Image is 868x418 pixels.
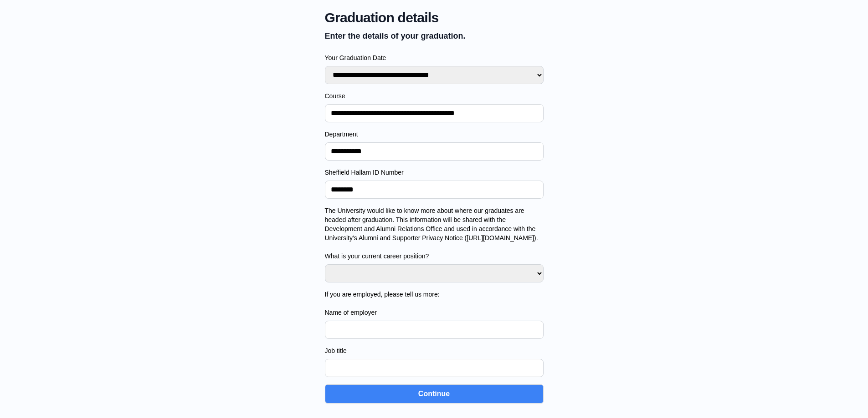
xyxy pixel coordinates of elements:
[325,346,544,355] label: Job title
[325,130,544,139] label: Department
[325,384,544,403] button: Continue
[325,206,544,261] label: The University would like to know more about where our graduates are headed after graduation. Thi...
[325,290,544,317] label: If you are employed, please tell us more: Name of employer
[325,168,544,177] label: Sheffield Hallam ID Number
[325,10,544,26] span: Graduation details
[325,91,544,101] label: Course
[325,53,544,62] label: Your Graduation Date
[325,30,544,42] p: Enter the details of your graduation.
